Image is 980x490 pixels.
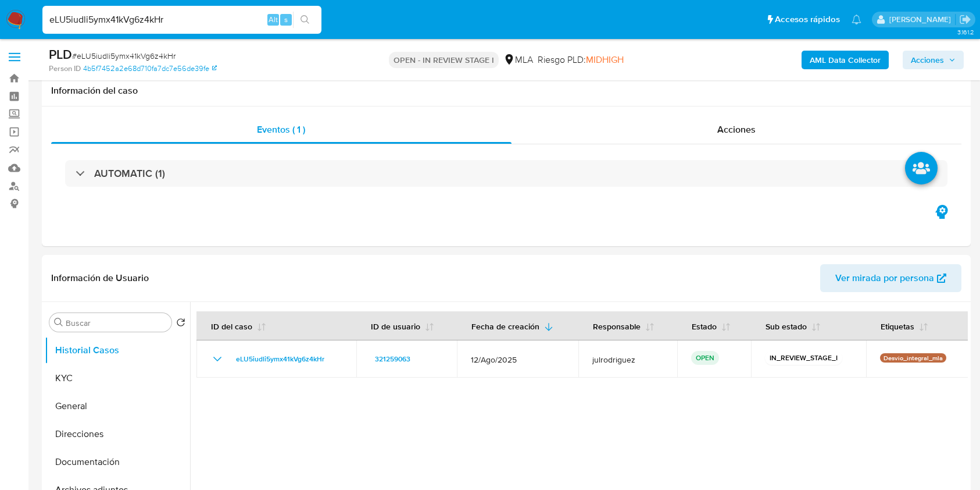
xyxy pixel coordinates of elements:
[889,14,955,25] p: julieta.rodriguez@mercadolibre.com
[538,54,624,66] span: Riesgo PLD:
[49,45,72,63] b: PLD
[94,167,165,180] h3: AUTOMATIC (1)
[820,264,961,292] button: Ver mirada por persona
[45,336,190,364] button: Historial Casos
[176,318,185,331] button: Volver al orden por defecto
[586,53,624,66] span: MIDHIGH
[65,160,947,187] div: AUTOMATIC (1)
[45,448,190,476] button: Documentación
[49,63,81,74] b: Person ID
[911,51,944,69] span: Acciones
[503,54,533,66] div: MLA
[45,420,190,448] button: Direcciones
[45,364,190,392] button: KYC
[51,272,149,284] h1: Información de Usuario
[293,12,317,28] button: search-icon
[810,51,881,69] b: AML Data Collector
[802,51,889,69] button: AML Data Collector
[257,123,305,136] span: Eventos ( 1 )
[83,63,217,74] a: 4b5f7452a2e68d710fa7dc7e56de39fe
[835,264,934,292] span: Ver mirada por persona
[66,318,167,328] input: Buscar
[269,14,278,25] span: Alt
[54,318,63,327] button: Buscar
[284,14,288,25] span: s
[51,85,961,97] h1: Información del caso
[42,12,321,27] input: Buscar usuario o caso...
[72,50,176,62] span: # eLU5iudli5ymx41kVg6z4kHr
[45,392,190,420] button: General
[959,13,971,26] a: Salir
[775,13,840,26] span: Accesos rápidos
[903,51,964,69] button: Acciones
[717,123,756,136] span: Acciones
[852,15,861,24] a: Notificaciones
[389,52,499,68] p: OPEN - IN REVIEW STAGE I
